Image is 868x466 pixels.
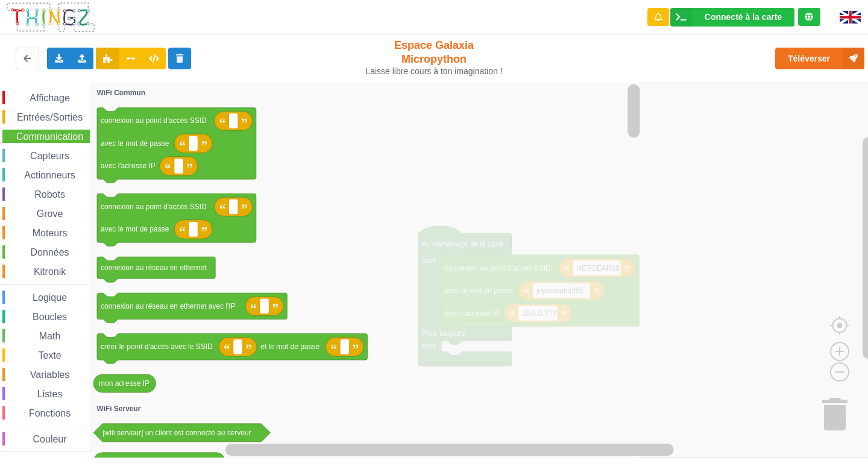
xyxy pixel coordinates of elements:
[260,343,319,351] text: et le mot de passe
[28,370,72,380] span: Variables
[798,8,820,26] div: Tu es connecté au serveur de création de Thingz
[32,266,68,277] span: Kitronik
[102,429,251,437] text: [wifi serveur] un client est connecté au serveur
[99,379,149,388] text: mon adresse IP
[28,151,71,161] span: Capteurs
[28,93,71,103] span: Affichage
[29,247,71,257] span: Données
[31,312,69,322] span: Boucles
[101,117,207,125] text: connexion au point d'accès SSID
[31,434,69,444] span: Couleur
[101,203,207,211] text: connexion au point d'accès SSID
[360,39,508,77] div: Espace Galaxia Micropython
[101,139,169,148] text: avec le mot de passe
[14,131,85,142] span: Communication
[36,389,64,399] span: Listes
[31,292,69,303] span: Logique
[101,263,207,272] text: connexion au réseau en ethernet
[775,48,864,69] button: Téléverser
[96,405,141,413] text: WiFi Serveur
[31,228,69,238] span: Moteurs
[101,343,213,351] text: créer le point d'accès avec le SSID
[101,225,169,234] text: avec le mot de passe
[36,350,63,361] span: Texte
[360,66,508,77] div: Laisse libre cours à ton imagination !
[15,112,84,122] span: Entrées/Sorties
[670,8,794,27] div: Ta base fonctionne bien !
[22,170,77,180] span: Actionneurs
[705,13,782,21] div: Connecté à la carte
[33,189,67,200] span: Robots
[101,162,156,171] text: avec l'adresse IP
[35,209,65,219] span: Grove
[27,408,72,418] span: Fonctions
[97,89,146,97] text: WiFi Commun
[840,11,861,24] img: gb.png
[5,1,96,33] img: thingz_logo.png
[101,302,236,310] text: connexion au réseau en ethernet avec l'IP
[37,331,63,341] span: Math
